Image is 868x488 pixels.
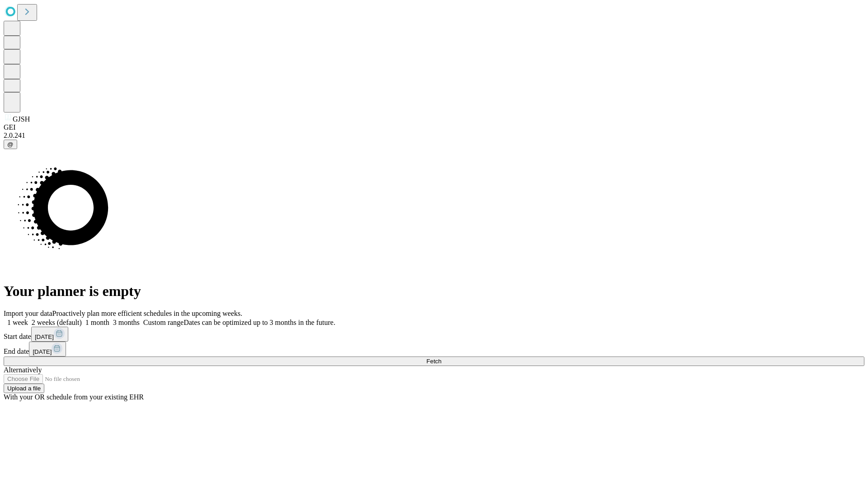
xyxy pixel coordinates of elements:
span: 2 weeks (default) [32,319,82,326]
span: 1 week [7,319,28,326]
span: Custom range [143,319,184,326]
span: With your OR schedule from your existing EHR [4,393,144,401]
span: Alternatively [4,366,42,374]
div: End date [4,342,864,357]
span: @ [7,141,14,148]
button: Upload a file [4,384,44,393]
button: Fetch [4,357,864,366]
span: [DATE] [33,348,52,355]
span: GJSH [13,115,30,123]
span: Dates can be optimized up to 3 months in the future. [184,319,335,326]
span: Fetch [426,358,441,365]
div: 2.0.241 [4,131,864,140]
span: Proactively plan more efficient schedules in the upcoming weeks. [52,310,242,317]
span: 1 month [85,319,109,326]
button: [DATE] [29,342,66,357]
span: [DATE] [35,333,54,340]
div: Start date [4,327,864,342]
h1: Your planner is empty [4,283,864,300]
span: 3 months [113,319,140,326]
button: [DATE] [31,327,68,342]
button: @ [4,140,17,149]
span: Import your data [4,310,52,317]
div: GEI [4,123,864,131]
